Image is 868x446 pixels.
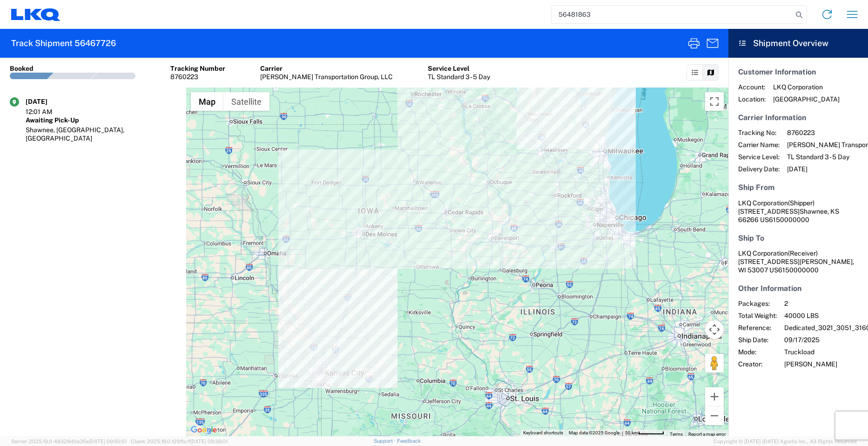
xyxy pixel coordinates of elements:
[738,68,858,76] h5: Customer Information
[778,266,819,274] span: 6150000000
[26,116,176,124] div: Awaiting Pick-Up
[170,64,225,73] div: Tracking Number
[26,97,72,106] div: [DATE]
[738,153,780,161] span: Service Level:
[131,439,228,444] span: Client: 2025.19.0-129fbcf
[738,183,858,192] h5: Ship From
[738,83,766,91] span: Account:
[428,73,490,81] div: TL Standard 3 - 5 Day
[622,430,667,436] button: Map Scale: 50 km per 52 pixels
[625,430,638,435] span: 50 km
[769,216,809,223] span: 6150000000
[569,430,619,435] span: Map data ©2025 Google
[738,95,766,103] span: Location:
[705,387,724,406] button: Zoom in
[738,141,780,149] span: Carrier Name:
[773,95,840,103] span: [GEOGRAPHIC_DATA]
[788,250,818,257] span: (Receiver)
[738,336,777,344] span: Ship Date:
[170,73,225,81] div: 8760223
[738,199,788,207] span: LKQ Corporation
[11,38,116,49] h2: Track Shipment 56467726
[260,64,393,73] div: Carrier
[738,311,777,320] span: Total Weight:
[738,165,780,173] span: Delivery Date:
[705,92,724,111] button: Toggle fullscreen view
[223,92,269,111] button: Show satellite imagery
[728,29,868,58] header: Shipment Overview
[11,439,127,444] span: Server: 2025.19.0-49328d0a35e
[738,284,858,293] h5: Other Information
[89,439,127,444] span: [DATE] 09:50:51
[738,250,818,265] span: LKQ Corporation [STREET_ADDRESS]
[773,83,840,91] span: LKQ Corporation
[713,437,857,446] span: Copyright © [DATE]-[DATE] Agistix Inc., All Rights Reserved
[738,128,780,137] span: Tracking No:
[738,234,858,243] h5: Ship To
[260,73,393,81] div: [PERSON_NAME] Transportation Group, LLC
[738,324,777,332] span: Reference:
[738,299,777,308] span: Packages:
[523,430,563,436] button: Keyboard shortcuts
[738,113,858,122] h5: Carrier Information
[552,6,793,23] input: Shipment, tracking or reference number
[397,438,421,444] a: Feedback
[190,439,228,444] span: [DATE] 09:39:01
[428,64,490,73] div: Service Level
[738,199,858,224] address: Shawnee, KS 66266 US
[705,354,724,372] button: Drag Pegman onto the map to open Street View
[10,64,34,73] div: Booked
[738,249,858,274] address: [PERSON_NAME], WI 53007 US
[26,126,176,142] div: Shawnee, [GEOGRAPHIC_DATA], [GEOGRAPHIC_DATA]
[738,360,777,368] span: Creator:
[670,432,683,437] a: Terms
[705,320,724,339] button: Map camera controls
[688,432,726,437] a: Report a map error
[26,108,72,116] div: 12:01 AM
[191,92,223,111] button: Show street map
[738,348,777,356] span: Mode:
[705,406,724,425] button: Zoom out
[188,424,219,436] img: Google
[188,424,219,436] a: Open this area in Google Maps (opens a new window)
[738,208,800,215] span: [STREET_ADDRESS]
[788,199,814,207] span: (Shipper)
[374,438,397,444] a: Support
